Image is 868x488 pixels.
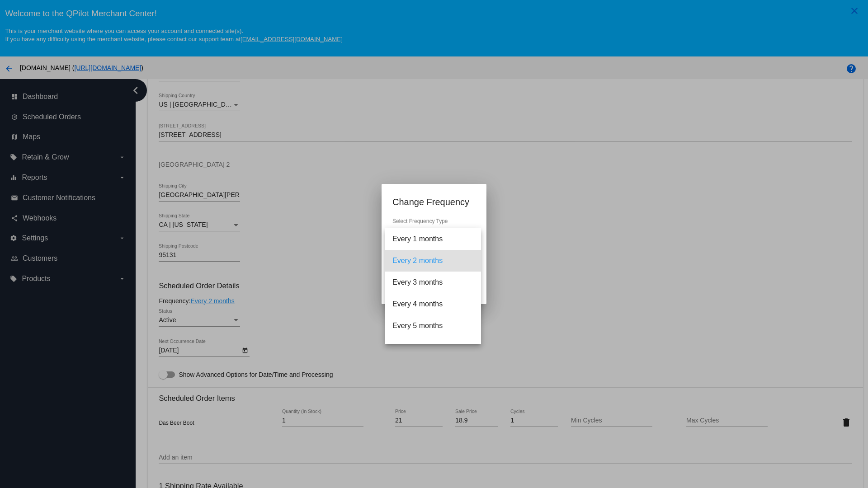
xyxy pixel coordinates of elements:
[392,272,474,293] span: Every 3 months
[392,337,474,358] span: Every 6 months
[392,250,474,272] span: Every 2 months
[392,293,474,315] span: Every 4 months
[392,228,474,250] span: Every 1 months
[392,315,474,337] span: Every 5 months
